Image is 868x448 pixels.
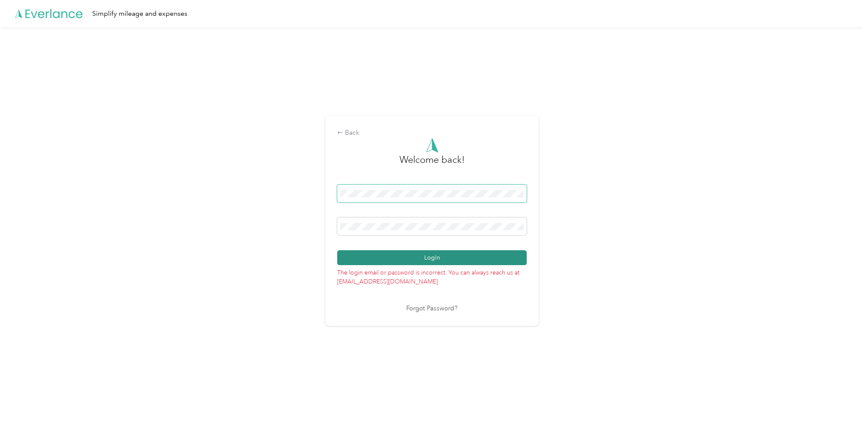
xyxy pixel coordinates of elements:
[337,128,527,138] div: Back
[820,400,868,448] iframe: Everlance-gr Chat Button Frame
[337,265,527,286] p: The login email or password is incorrect. You can always reach us at [EMAIL_ADDRESS][DOMAIN_NAME]
[337,250,527,265] button: Login
[399,153,465,176] h3: greeting
[406,304,457,314] a: Forgot Password?
[92,9,187,19] div: Simplify mileage and expenses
